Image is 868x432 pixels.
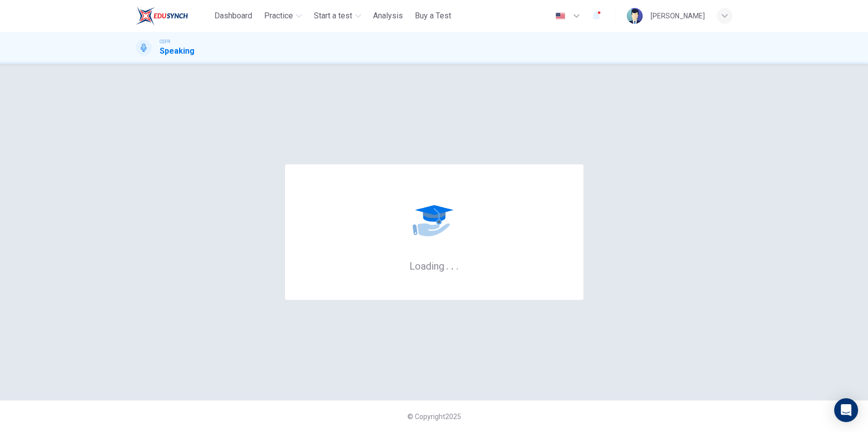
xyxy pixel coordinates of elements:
span: © Copyright 2025 [407,413,461,421]
h6: . [456,257,459,273]
div: Open Intercom Messenger [834,398,858,422]
span: CEFR [160,38,170,45]
img: en [554,12,567,20]
a: ELTC logo [136,6,211,26]
span: Practice [264,10,293,22]
span: Analysis [373,10,403,22]
button: Analysis [369,7,407,25]
h6: . [451,257,454,273]
span: Start a test [314,10,352,22]
h6: Loading [409,259,459,272]
h6: . [446,257,449,273]
span: Dashboard [214,10,252,22]
button: Start a test [310,7,365,25]
button: Dashboard [210,7,256,25]
div: [PERSON_NAME] [651,10,705,22]
span: Buy a Test [415,10,451,22]
button: Practice [260,7,306,25]
button: Buy a Test [411,7,455,25]
img: Profile picture [627,8,643,24]
img: ELTC logo [136,6,188,26]
h1: Speaking [160,45,194,57]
